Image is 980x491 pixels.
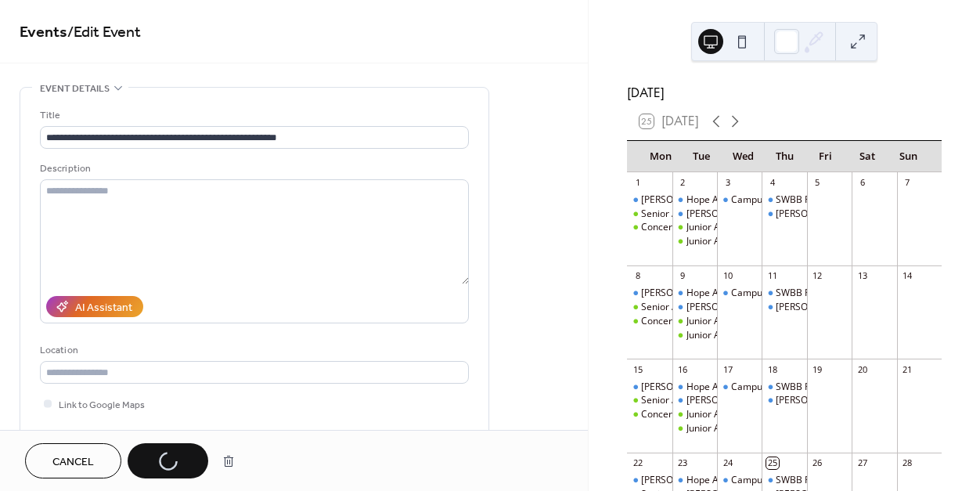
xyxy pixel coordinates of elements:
[641,301,753,314] div: Senior Academy Rehersal
[67,17,141,48] span: / Edit Event
[902,270,913,282] div: 14
[641,408,748,421] div: Concert Choir Rehearsal
[641,287,796,300] div: [PERSON_NAME] Rehearsal - GNGC
[627,381,672,394] div: Buchanan Rehearsal - GNGC
[856,363,868,375] div: 20
[731,474,847,487] div: Campus Rehearsal - SNGC
[762,193,806,207] div: SWBB Rehearsal - GNGC
[672,408,717,421] div: Junior Academy 1 Rehearsal
[672,315,717,328] div: Junior Academy 1 Rehearsal
[40,161,466,177] div: Description
[627,394,672,407] div: Senior Academy Rehersal
[766,177,778,189] div: 4
[641,193,796,207] div: [PERSON_NAME] Rehearsal - GNGC
[632,177,643,189] div: 1
[25,443,121,478] button: Cancel
[677,177,689,189] div: 2
[641,315,748,328] div: Concert Choir Rehearsal
[776,301,959,314] div: [PERSON_NAME]-O-Sha Rehearsal - SNGC
[686,422,809,435] div: Junior Academy 2 Rehearsal
[731,193,847,207] div: Campus Rehearsal - SNGC
[20,17,67,48] a: Events
[805,141,847,172] div: Fri
[681,141,722,172] div: Tue
[722,270,733,282] div: 10
[902,177,913,189] div: 7
[722,457,733,469] div: 24
[632,270,643,282] div: 8
[812,363,823,375] div: 19
[762,394,806,407] div: Ken-O-Sha Rehearsal - SNGC
[627,301,672,314] div: Senior Academy Rehersal
[812,270,823,282] div: 12
[812,177,823,189] div: 5
[672,208,717,221] div: Chavez Rehearsal - GNGC
[902,363,913,375] div: 21
[717,193,762,207] div: Campus Rehearsal - SNGC
[627,315,672,328] div: Concert Choir Rehearsal
[686,193,833,207] div: Hope Academy Rehearsal - SNGC
[722,141,764,172] div: Wed
[40,342,466,359] div: Location
[717,287,762,300] div: Campus Rehearsal - SNGC
[766,270,778,282] div: 11
[627,193,672,207] div: Buchanan Rehearsal - GNGC
[627,287,672,300] div: Buchanan Rehearsal - GNGC
[641,208,753,221] div: Senior Academy Rehersal
[766,363,778,375] div: 18
[46,296,143,317] button: AI Assistant
[766,457,778,469] div: 25
[641,221,748,234] div: Concert Choir Rehearsal
[627,408,672,421] div: Concert Choir Rehearsal
[856,457,868,469] div: 27
[902,457,913,469] div: 28
[856,177,868,189] div: 6
[776,394,959,407] div: [PERSON_NAME]-O-Sha Rehearsal - SNGC
[686,474,833,487] div: Hope Academy Rehearsal - SNGC
[40,107,466,124] div: Title
[764,141,805,172] div: Thu
[672,329,717,342] div: Junior Academy 2 Rehearsal
[686,394,841,407] div: [PERSON_NAME] Rehearsal - GNGC
[672,235,717,248] div: Junior Academy 2 Rehearsal
[717,381,762,394] div: Campus Rehearsal - SNGC
[627,221,672,234] div: Concert Choir Rehearsal
[776,208,959,221] div: [PERSON_NAME]-O-Sha Rehearsal - SNGC
[686,235,809,248] div: Junior Academy 2 Rehearsal
[672,221,717,234] div: Junior Academy 1 Rehearsal
[762,381,806,394] div: SWBB Rehearsal - GNGC
[672,381,717,394] div: Hope Academy Rehearsal - SNGC
[627,208,672,221] div: Senior Academy Rehersal
[776,381,884,394] div: SWBB Rehearsal - GNGC
[672,301,717,314] div: Chavez Rehearsal - GNGC
[856,270,868,282] div: 13
[52,454,94,471] span: Cancel
[640,141,681,172] div: Mon
[686,329,809,342] div: Junior Academy 2 Rehearsal
[641,474,796,487] div: [PERSON_NAME] Rehearsal - GNGC
[888,141,929,172] div: Sun
[776,474,884,487] div: SWBB Rehearsal - GNGC
[686,287,833,300] div: Hope Academy Rehearsal - SNGC
[627,84,942,103] div: [DATE]
[686,315,809,328] div: Junior Academy 1 Rehearsal
[762,208,806,221] div: Ken-O-Sha Rehearsal - SNGC
[686,221,809,234] div: Junior Academy 1 Rehearsal
[762,474,806,487] div: SWBB Rehearsal - GNGC
[75,300,132,316] div: AI Assistant
[731,381,847,394] div: Campus Rehearsal - SNGC
[641,394,753,407] div: Senior Academy Rehersal
[672,287,717,300] div: Hope Academy Rehearsal - SNGC
[686,301,841,314] div: [PERSON_NAME] Rehearsal - GNGC
[677,363,689,375] div: 16
[672,394,717,407] div: Chavez Rehearsal - GNGC
[812,457,823,469] div: 26
[762,287,806,300] div: SWBB Rehearsal - GNGC
[641,381,796,394] div: [PERSON_NAME] Rehearsal - GNGC
[632,457,643,469] div: 22
[686,208,841,221] div: [PERSON_NAME] Rehearsal - GNGC
[627,474,672,487] div: Buchanan Rehearsal - GNGC
[731,287,847,300] div: Campus Rehearsal - SNGC
[632,363,643,375] div: 15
